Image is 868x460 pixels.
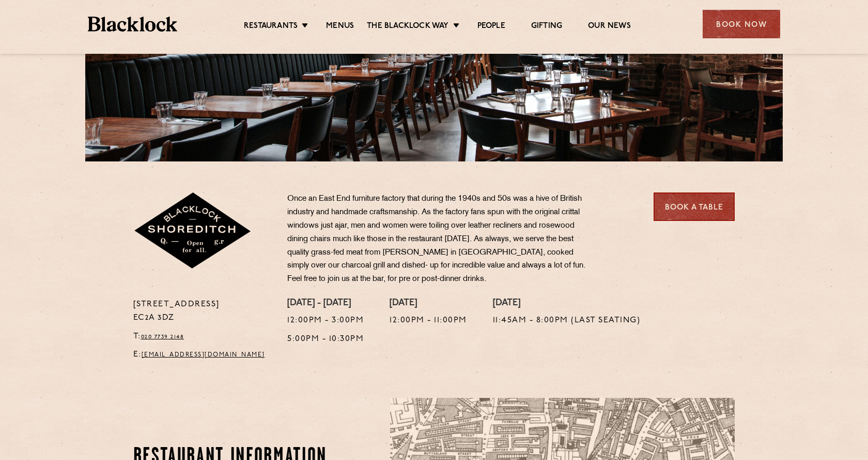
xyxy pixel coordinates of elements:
[244,21,298,33] a: Restaurants
[477,21,505,33] a: People
[390,314,467,328] p: 12:00pm - 11:00pm
[390,298,467,309] h4: [DATE]
[133,298,272,325] p: [STREET_ADDRESS] EC2A 3DZ
[703,10,780,38] div: Book Now
[326,21,354,33] a: Menus
[133,348,272,362] p: E:
[654,192,735,221] a: Book a Table
[287,314,364,328] p: 12:00pm - 3:00pm
[88,17,177,32] img: BL_Textured_Logo-footer-cropped.svg
[133,330,272,344] p: T:
[141,334,184,340] a: 020 7739 2148
[142,352,265,358] a: [EMAIL_ADDRESS][DOMAIN_NAME]
[588,21,631,33] a: Our News
[367,21,448,33] a: The Blacklock Way
[287,333,364,346] p: 5:00pm - 10:30pm
[133,192,253,270] img: Shoreditch-stamp-v2-default.svg
[493,314,641,328] p: 11:45am - 8:00pm (Last seating)
[287,192,592,286] p: Once an East End furniture factory that during the 1940s and 50s was a hive of British industry a...
[493,298,641,309] h4: [DATE]
[531,21,562,33] a: Gifting
[287,298,364,309] h4: [DATE] - [DATE]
